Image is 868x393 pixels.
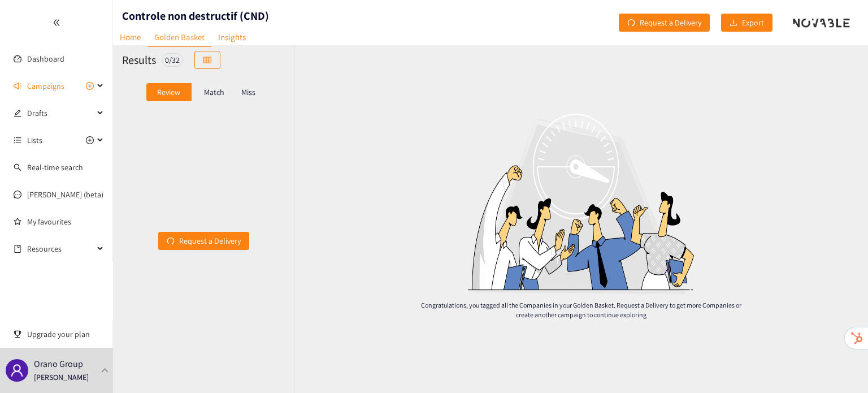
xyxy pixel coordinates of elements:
[122,8,269,24] h1: Controle non destructif (CND)
[34,357,83,371] p: Orano Group
[742,16,764,29] span: Export
[204,88,224,97] p: Match
[14,245,21,253] span: book
[14,109,21,117] span: edit
[86,136,94,144] span: plus-circle
[721,14,772,32] button: downloadExport
[162,53,183,67] div: 0 / 32
[179,235,241,247] span: Request a Delivery
[27,75,64,97] span: Campaigns
[86,82,94,90] span: plus-circle
[203,56,211,65] span: table
[27,210,104,233] a: My favourites
[158,232,249,250] button: redoRequest a Delivery
[415,300,747,319] p: Congratulations, you tagged all the Companies in your Golden Basket. Request a Delivery to get mo...
[53,19,60,27] span: double-left
[10,364,24,377] span: user
[640,16,701,29] span: Request a Delivery
[27,189,103,200] a: [PERSON_NAME] (beta)
[27,323,104,346] span: Upgrade your plan
[619,14,710,32] button: redoRequest a Delivery
[27,102,94,124] span: Drafts
[730,19,737,28] span: download
[27,129,42,152] span: Lists
[34,371,89,383] p: [PERSON_NAME]
[14,136,21,144] span: unordered-list
[241,88,255,97] p: Miss
[27,162,83,172] a: Real-time search
[194,51,220,69] button: table
[14,82,21,90] span: sound
[211,28,253,46] a: Insights
[811,339,868,393] iframe: Chat Widget
[157,88,180,97] p: Review
[14,330,21,338] span: trophy
[147,28,211,47] a: Golden Basket
[27,54,64,64] a: Dashboard
[27,237,94,260] span: Resources
[122,52,156,68] h2: Results
[167,237,175,246] span: redo
[627,19,635,28] span: redo
[113,28,147,46] a: Home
